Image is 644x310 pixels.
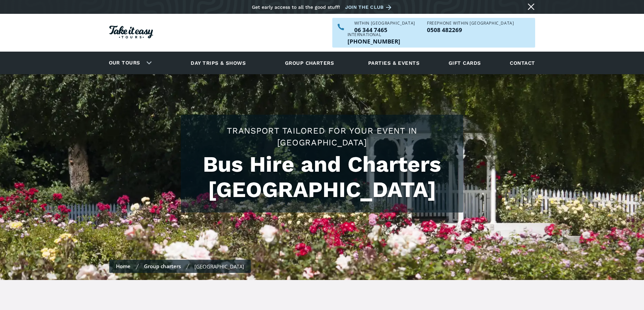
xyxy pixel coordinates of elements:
[104,55,145,71] a: Our tours
[427,21,514,25] div: Freephone WITHIN [GEOGRAPHIC_DATA]
[526,1,536,12] a: Close message
[116,263,130,270] a: Home
[101,54,157,72] div: Our tours
[182,54,254,72] a: Day trips & shows
[348,38,400,44] p: [PHONE_NUMBER]
[445,54,484,72] a: Gift cards
[109,22,153,44] a: Homepage
[354,21,415,25] div: WITHIN [GEOGRAPHIC_DATA]
[427,27,514,33] a: Call us freephone within NZ on 0508482269
[277,54,342,72] a: Group charters
[354,27,415,33] a: Call us within NZ on 063447465
[188,152,456,202] h1: Bus Hire and Charters [GEOGRAPHIC_DATA]
[348,38,400,44] a: Call us outside of NZ on +6463447465
[365,54,423,72] a: Parties & events
[354,27,415,33] p: 06 344 7465
[188,125,456,148] h2: Transport tailored for your event in [GEOGRAPHIC_DATA]
[194,263,244,270] div: [GEOGRAPHIC_DATA]
[427,27,514,33] p: 0508 482269
[109,26,153,38] img: Take it easy Tours logo
[506,54,538,72] a: Contact
[345,3,394,11] a: Join the club
[252,4,340,10] div: Get early access to all the good stuff!
[144,263,181,270] a: Group charters
[348,33,400,37] div: International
